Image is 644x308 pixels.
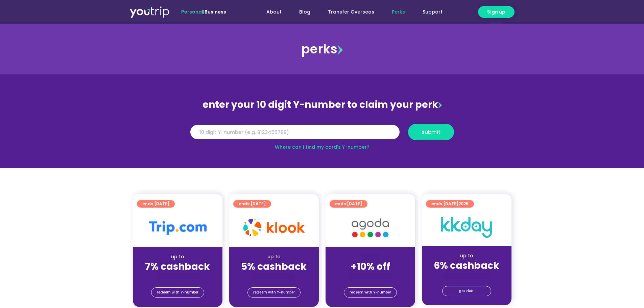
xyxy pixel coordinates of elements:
a: Support [414,6,451,18]
span: redeem with Y-number [157,288,198,297]
div: (for stays only) [138,273,217,280]
span: Personal [181,8,203,15]
div: up to [427,252,506,259]
a: get deal [442,286,491,296]
div: (for stays only) [331,273,410,280]
div: up to [235,253,313,260]
a: About [258,6,290,18]
a: ends [DATE] [137,200,175,208]
span: ends [DATE] [239,200,266,208]
a: Transfer Overseas [319,6,383,18]
span: ends [DATE] [142,200,169,208]
a: ends [DATE] [233,200,271,208]
span: | [181,8,226,15]
strong: 5% cashback [241,260,307,273]
strong: +10% off [351,260,390,273]
span: submit [422,129,440,135]
div: enter your 10 digit Y-number to claim your perk [187,96,457,114]
strong: 7% cashback [145,260,210,273]
a: ends [DATE] [330,200,367,208]
span: redeem with Y-number [350,288,391,297]
a: Where can I find my card’s Y-number? [275,144,369,150]
a: redeem with Y-number [151,287,204,298]
a: Sign up [478,6,515,18]
a: ends [DATE]2025 [426,200,474,208]
button: submit [408,124,454,140]
span: ends [DATE] [335,200,362,208]
a: Blog [290,6,319,18]
a: redeem with Y-number [247,287,301,298]
div: up to [138,253,217,260]
span: ends [DATE] [431,200,469,208]
span: redeem with Y-number [253,288,295,297]
input: 10 digit Y-number (e.g. 8123456789) [190,125,400,140]
a: Business [205,8,226,15]
a: Perks [383,6,414,18]
span: Sign up [487,8,505,16]
span: 2025 [458,201,469,207]
form: Y Number [190,124,454,145]
div: (for stays only) [427,272,506,279]
span: up to [364,253,377,260]
a: redeem with Y-number [344,287,397,298]
div: (for stays only) [235,273,313,280]
strong: 6% cashback [434,259,499,272]
nav: Menu [244,6,451,18]
span: get deal [459,286,475,296]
